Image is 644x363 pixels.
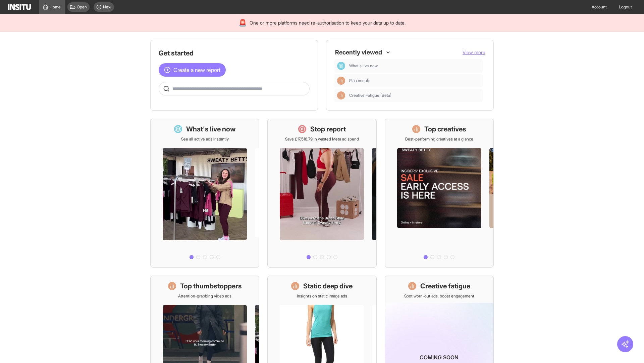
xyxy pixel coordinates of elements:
div: Dashboard [337,62,345,70]
a: Top creativesBest-performing creatives at a glance [385,119,494,268]
p: Attention-grabbing video ads [178,293,231,299]
div: Insights [337,77,345,85]
button: View more [463,49,485,56]
span: Creative Fatigue [Beta] [349,93,480,98]
div: 🚨 [238,18,247,28]
span: What's live now [349,63,480,69]
p: Save £17,516.79 in wasted Meta ad spend [285,136,359,142]
span: Placements [349,78,480,83]
span: Creative Fatigue [Beta] [349,93,391,98]
span: Placements [349,78,370,83]
p: Best-performing creatives at a glance [405,136,473,142]
button: Create a new report [159,63,226,77]
a: Stop reportSave £17,516.79 in wasted Meta ad spend [267,119,376,268]
span: Home [50,4,61,10]
h1: Stop report [310,124,346,134]
p: Insights on static image ads [297,293,347,299]
span: Open [77,4,87,10]
h1: Top thumbstoppers [180,281,242,291]
span: One or more platforms need re-authorisation to keep your data up to date. [250,19,406,26]
h1: Get started [159,48,310,58]
h1: What's live now [186,124,236,134]
span: View more [463,49,485,55]
span: What's live now [349,63,378,69]
div: Insights [337,91,345,99]
span: New [103,4,111,10]
span: Create a new report [173,66,220,74]
a: What's live nowSee all active ads instantly [150,119,259,268]
p: See all active ads instantly [181,136,229,142]
h1: Static deep dive [303,281,353,291]
img: Logo [8,4,31,10]
h1: Top creatives [424,124,466,134]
